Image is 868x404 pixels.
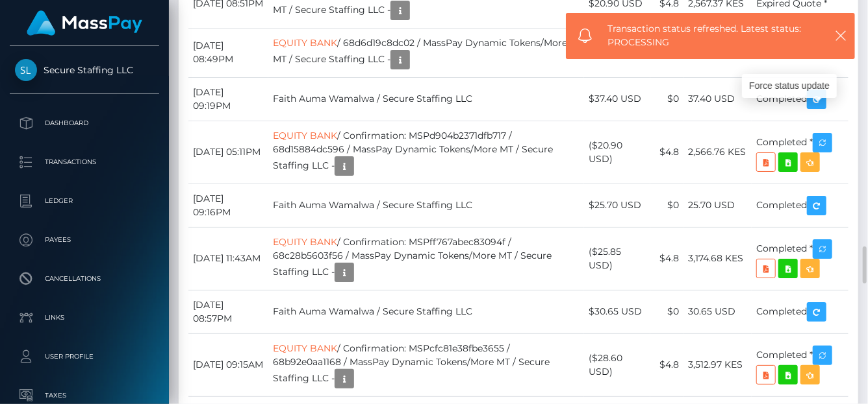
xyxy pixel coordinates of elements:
td: [DATE] 09:19PM [188,77,268,121]
td: $0 [650,290,683,333]
td: $30.65 USD [584,290,650,333]
td: ($25.85 USD) [584,227,650,290]
td: 3,512.97 KES [683,333,752,396]
td: Faith Auma Wamalwa / Secure Staffing LLC [268,184,584,227]
span: Secure Staffing LLC [10,64,159,76]
td: $4.8 [650,333,683,396]
td: [DATE] 11:43AM [188,227,268,290]
a: Cancellations [10,263,159,295]
td: [DATE] 09:16PM [188,184,268,227]
p: User Profile [15,347,154,366]
td: / Confirmation: MSPcfc81e38fbe3655 / 68b92e0aa1168 / MassPay Dynamic Tokens/More MT / Secure Staf... [268,333,584,396]
td: 37.40 USD [683,77,752,121]
a: EQUITY BANK [273,37,337,49]
p: Ledger [15,191,154,211]
td: [DATE] 08:57PM [188,290,268,333]
td: Completed * [752,121,849,184]
a: Links [10,302,159,334]
p: Dashboard [15,113,154,133]
img: MassPay Logo [27,10,142,36]
span: Transaction status refreshed. Latest status: PROCESSING [608,22,817,49]
td: / Confirmation: MSPff767abec83094f / 68c28b5603f56 / MassPay Dynamic Tokens/More MT / Secure Staf... [268,227,584,290]
td: $4.8 [650,227,683,290]
td: 3,174.68 KES [683,227,752,290]
a: EQUITY BANK [273,342,337,354]
a: EQUITY BANK [273,236,337,248]
td: $0 [650,184,683,227]
td: [DATE] 08:49PM [188,28,268,77]
p: Transactions [15,152,154,172]
td: ($20.90 USD) [584,121,650,184]
p: Payees [15,230,154,250]
td: Completed [752,290,849,333]
td: 30.65 USD [683,290,752,333]
img: Secure Staffing LLC [15,59,37,81]
td: Faith Auma Wamalwa / Secure Staffing LLC [268,77,584,121]
td: 25.70 USD [683,184,752,227]
a: EQUITY BANK [273,130,337,141]
td: 2,566.76 KES [683,121,752,184]
td: / 68d6d19c8dc02 / MassPay Dynamic Tokens/More MT / Secure Staffing LLC - [268,28,584,77]
td: Faith Auma Wamalwa / Secure Staffing LLC [268,290,584,333]
td: $0 [650,77,683,121]
p: Links [15,308,154,327]
a: Payees [10,224,159,256]
td: $4.8 [650,121,683,184]
td: [DATE] 09:15AM [188,333,268,396]
td: ($28.60 USD) [584,333,650,396]
td: [DATE] 05:11PM [188,121,268,184]
td: $25.70 USD [584,184,650,227]
td: / Confirmation: MSPd904b2371dfb717 / 68d15884dc596 / MassPay Dynamic Tokens/More MT / Secure Staf... [268,121,584,184]
td: Completed * [752,227,849,290]
td: $37.40 USD [584,77,650,121]
a: User Profile [10,340,159,373]
a: Dashboard [10,107,159,139]
p: Cancellations [15,269,154,289]
a: Ledger [10,185,159,217]
a: Transactions [10,146,159,178]
td: Completed * [752,333,849,396]
div: Force status update [742,74,837,98]
td: Completed [752,184,849,227]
